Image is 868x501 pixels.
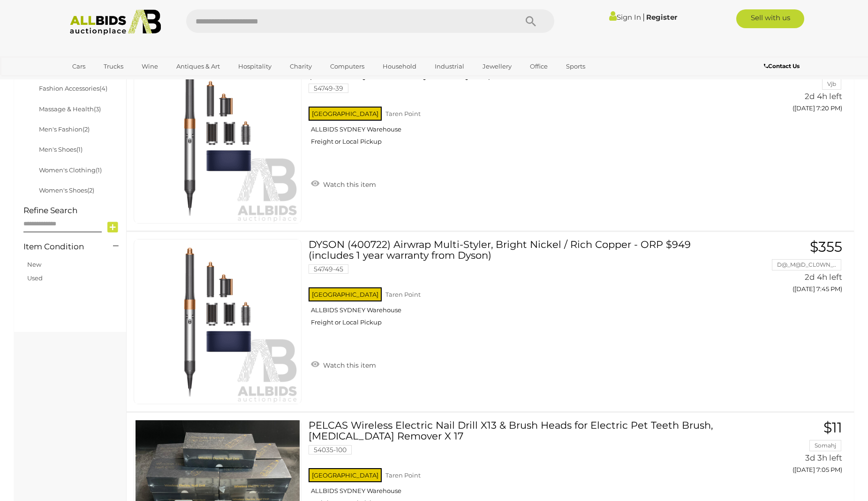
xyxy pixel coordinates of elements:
[309,177,378,191] a: Watch this item
[170,59,226,74] a: Antiques & Art
[65,9,166,35] img: Allbids.com.au
[66,74,145,90] a: [GEOGRAPHIC_DATA]
[377,59,423,74] a: Household
[98,59,129,74] a: Trucks
[83,125,90,133] span: (2)
[39,146,83,153] a: Men's Shoes(1)
[66,59,91,74] a: Cars
[39,85,107,92] a: Fashion Accessories(4)
[39,166,102,174] a: Women's Clothing(1)
[740,58,845,117] a: $355 Vjb 2d 4h left ([DATE] 7:20 PM)
[39,186,94,194] a: Women's Shoes(2)
[524,59,554,74] a: Office
[764,62,800,69] b: Contact Us
[87,186,94,194] span: (2)
[764,61,802,71] a: Contact Us
[96,166,102,174] span: (1)
[321,180,376,189] span: Watch this item
[507,9,554,33] button: Search
[321,361,376,370] span: Watch this item
[27,261,41,268] a: New
[736,9,804,28] a: Sell with us
[316,239,726,333] a: DYSON (400722) Airwrap Multi-Styler, Bright Nickel / Rich Copper - ORP $949 (includes 1 year warr...
[560,59,591,74] a: Sports
[646,13,677,22] a: Register
[94,105,101,113] span: (3)
[476,59,518,74] a: Jewellery
[740,239,845,298] a: $355 D@_M@D_CL0WN_.. 2d 4h left ([DATE] 7:45 PM)
[324,59,370,74] a: Computers
[39,105,101,113] a: Massage & Health(3)
[99,85,107,92] span: (4)
[136,59,164,74] a: Wine
[642,12,645,22] span: |
[232,59,278,74] a: Hospitality
[316,58,726,153] a: DYSON (400722) Airwrap Multi-Styler, Bright Nickel / Rich Copper - ORP $949 (includes 1 year warr...
[609,13,641,22] a: Sign In
[39,125,90,133] a: Men's Fashion(2)
[136,239,300,404] img: 54749-45a.png
[27,274,43,282] a: Used
[823,419,842,436] span: $11
[740,420,845,478] a: $11 Somahj 3d 3h left ([DATE] 7:05 PM)
[284,59,318,74] a: Charity
[429,59,470,74] a: Industrial
[309,357,378,371] a: Watch this item
[810,238,842,255] span: $355
[136,59,300,223] img: 54749-39a.png
[76,146,83,153] span: (1)
[23,242,99,251] h4: Item Condition
[23,206,124,215] h4: Refine Search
